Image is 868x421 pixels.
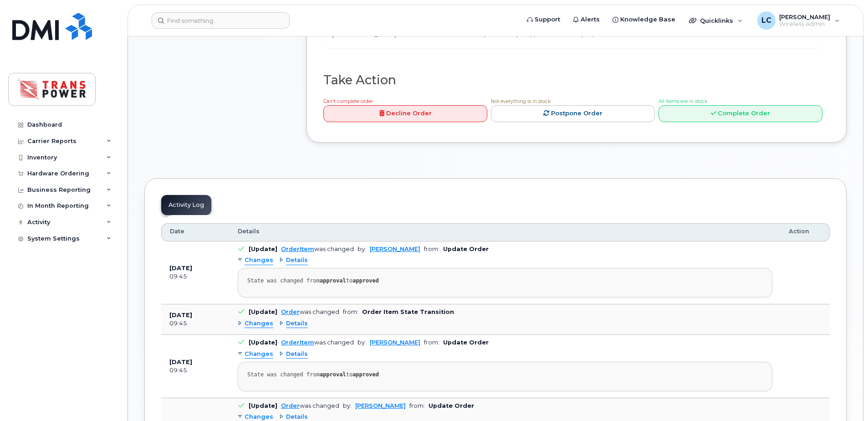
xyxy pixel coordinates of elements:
[245,256,273,265] span: Changes
[281,308,339,315] div: was changed
[281,339,314,346] a: OrderItem
[320,371,346,378] strong: approval
[779,13,830,21] span: [PERSON_NAME]
[620,15,675,24] span: Knowledge Base
[751,11,846,30] div: Liam Crichton
[281,402,339,409] div: was changed
[535,15,560,24] span: Support
[700,17,733,24] span: Quicklinks
[152,12,290,29] input: Find something...
[357,246,366,252] span: by:
[238,227,260,236] span: Details
[169,319,221,328] div: 09:45
[247,371,763,378] div: State was changed from to
[343,402,352,409] span: by:
[249,339,277,346] b: [Update]
[320,277,346,284] strong: approval
[352,277,379,284] strong: approved
[443,246,489,252] b: Update Order
[281,246,314,252] a: OrderItem
[247,277,763,284] div: State was changed from to
[761,15,771,26] span: LC
[409,402,425,409] span: from:
[286,350,308,359] span: Details
[606,10,682,29] a: Knowledge Base
[169,366,221,375] div: 09:45
[343,308,358,315] span: from:
[249,246,277,252] b: [Update]
[491,105,655,122] a: Postpone Order
[491,98,551,104] span: Not everything is in stock
[249,402,277,409] b: [Update]
[245,350,273,359] span: Changes
[323,73,822,87] h2: Take Action
[169,312,192,318] b: [DATE]
[357,339,366,346] span: by:
[281,308,300,315] a: Order
[169,272,221,281] div: 09:45
[170,227,184,236] span: Date
[370,339,420,346] a: [PERSON_NAME]
[245,319,273,328] span: Changes
[323,98,373,104] span: Can't complete order
[659,98,707,104] span: All Items are in stock
[424,339,439,346] span: from:
[169,359,192,365] b: [DATE]
[443,339,489,346] b: Update Order
[249,308,277,315] b: [Update]
[429,402,474,409] b: Update Order
[521,10,567,29] a: Support
[461,22,610,38] small: 1 x Blu Element - Dual Port USB-C 18W / USB-A 3A Wall Adapter - Black (Bulk) (CAHCPZ000077) — $20.00
[362,308,454,315] b: Order Item State Transition
[169,265,192,272] b: [DATE]
[424,246,439,252] span: from:
[352,371,379,378] strong: approved
[779,21,830,28] span: Wireless Admin
[781,223,830,241] th: Action
[567,10,606,29] a: Alerts
[355,402,406,409] a: [PERSON_NAME]
[683,11,749,30] div: Quicklinks
[281,339,354,346] div: was changed
[659,105,822,122] a: Complete Order
[370,246,420,252] a: [PERSON_NAME]
[581,15,600,24] span: Alerts
[281,246,354,252] div: was changed
[286,256,308,265] span: Details
[286,319,308,328] span: Details
[281,402,300,409] a: Order
[323,105,487,122] a: Decline Order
